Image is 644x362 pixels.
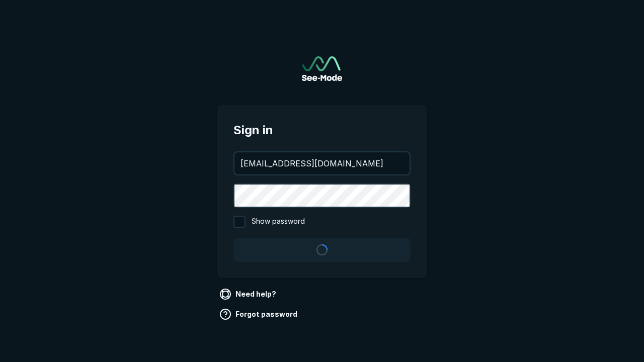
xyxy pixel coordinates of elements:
a: Go to sign in [302,56,342,81]
span: Show password [252,216,305,228]
a: Forgot password [217,306,301,322]
img: See-Mode Logo [302,56,342,81]
a: Need help? [217,286,280,302]
span: Sign in [233,121,411,139]
input: your@email.com [234,152,410,174]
